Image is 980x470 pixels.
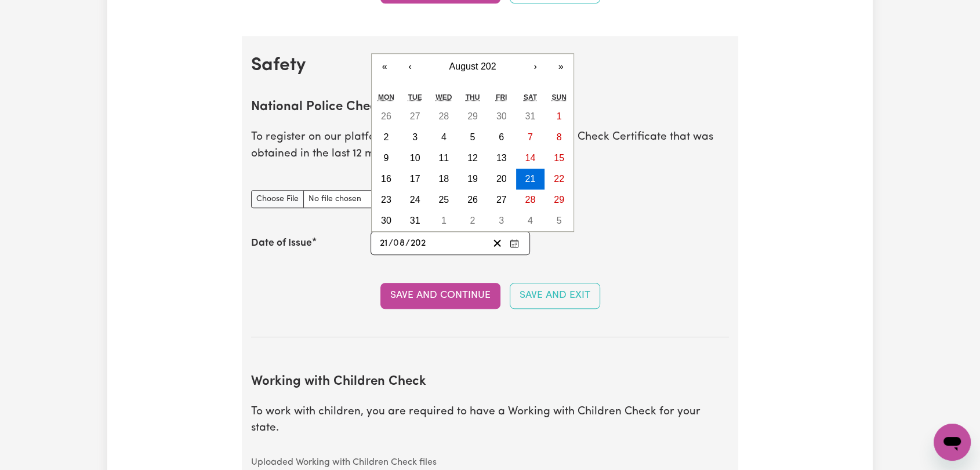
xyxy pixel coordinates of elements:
abbr: August 1, 202 [557,111,562,121]
button: August 2, 202 [372,127,401,148]
abbr: July 26, 202 [381,111,391,121]
button: August 13, 202 [487,148,516,169]
p: To register on our platform, you need to have a National Police Check Certificate that was obtain... [251,129,729,163]
button: August 3, 202 [401,127,430,148]
button: September 4, 202 [516,210,545,231]
abbr: August 16, 202 [381,174,391,184]
button: August 6, 202 [487,127,516,148]
button: July 28, 202 [429,106,458,127]
abbr: August 15, 202 [554,153,564,163]
button: August 29, 202 [545,190,574,210]
button: › [522,54,548,79]
abbr: August 20, 202 [496,174,507,184]
abbr: August 23, 202 [381,195,391,205]
abbr: Tuesday [408,93,422,101]
abbr: August 28, 202 [525,195,535,205]
abbr: August 12, 202 [467,153,478,163]
button: Enter the Date of Issue of your National Police Check [506,235,522,251]
abbr: September 4, 202 [528,216,533,225]
button: August 30, 202 [372,210,401,231]
abbr: July 29, 202 [467,111,478,121]
iframe: Button to launch messaging window [934,424,971,461]
abbr: August 24, 202 [410,195,420,205]
button: August 22, 202 [545,169,574,190]
abbr: August 30, 202 [381,216,391,225]
button: Clear date [488,235,506,251]
abbr: Thursday [466,93,480,101]
button: September 2, 202 [458,210,487,231]
abbr: July 28, 202 [438,111,449,121]
abbr: August 3, 202 [412,132,418,142]
button: ‹ [397,54,423,79]
button: August 202 [423,54,522,79]
abbr: September 3, 202 [499,216,504,225]
abbr: July 30, 202 [496,111,507,121]
button: August 28, 202 [516,190,545,210]
button: August 21, 202 [516,169,545,190]
abbr: August 11, 202 [438,153,449,163]
abbr: August 21, 202 [525,174,535,184]
abbr: August 6, 202 [499,132,504,142]
abbr: August 18, 202 [438,174,449,184]
button: Save and Exit [510,283,600,308]
button: September 3, 202 [487,210,516,231]
button: » [548,54,574,79]
abbr: August 26, 202 [467,195,478,205]
abbr: Monday [378,93,394,101]
button: August 18, 202 [429,169,458,190]
abbr: Sunday [551,93,566,101]
abbr: July 31, 202 [525,111,535,121]
abbr: September 2, 202 [470,216,476,225]
button: Save and Continue [380,283,500,308]
span: / [405,238,410,249]
abbr: August 10, 202 [410,153,420,163]
button: August 23, 202 [372,190,401,210]
abbr: August 22, 202 [554,174,564,184]
abbr: July 27, 202 [410,111,420,121]
span: August 202 [449,61,496,71]
button: August 25, 202 [429,190,458,210]
abbr: August 19, 202 [467,174,478,184]
h2: Safety [251,54,729,76]
label: Date of Issue [251,236,312,251]
abbr: August 7, 202 [528,132,533,142]
button: August 19, 202 [458,169,487,190]
abbr: August 8, 202 [557,132,562,142]
button: August 26, 202 [458,190,487,210]
abbr: August 17, 202 [410,174,420,184]
button: July 27, 202 [401,106,430,127]
abbr: Friday [496,93,507,101]
button: August 7, 202 [516,127,545,148]
input: -- [394,235,405,251]
abbr: August 4, 202 [441,132,447,142]
p: To work with children, you are required to have a Working with Children Check for your state. [251,404,729,438]
button: August 24, 202 [401,190,430,210]
abbr: September 1, 202 [441,216,447,225]
abbr: August 29, 202 [554,195,564,205]
span: / [389,238,393,249]
button: August 27, 202 [487,190,516,210]
abbr: August 5, 202 [470,132,476,142]
abbr: August 14, 202 [525,153,535,163]
abbr: August 31, 202 [410,216,420,225]
button: July 31, 202 [516,106,545,127]
input: -- [379,235,389,251]
abbr: August 2, 202 [383,132,389,142]
button: August 20, 202 [487,169,516,190]
span: 0 [393,239,399,248]
abbr: August 9, 202 [383,153,389,163]
button: August 1, 202 [545,106,574,127]
abbr: August 13, 202 [496,153,507,163]
button: July 29, 202 [458,106,487,127]
button: August 17, 202 [401,169,430,190]
button: August 14, 202 [516,148,545,169]
button: September 5, 202 [545,210,574,231]
button: « [372,54,397,79]
button: August 9, 202 [372,148,401,169]
h2: National Police Check [251,100,729,115]
input: ---- [410,235,427,251]
button: August 12, 202 [458,148,487,169]
button: August 4, 202 [429,127,458,148]
button: July 30, 202 [487,106,516,127]
button: August 11, 202 [429,148,458,169]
